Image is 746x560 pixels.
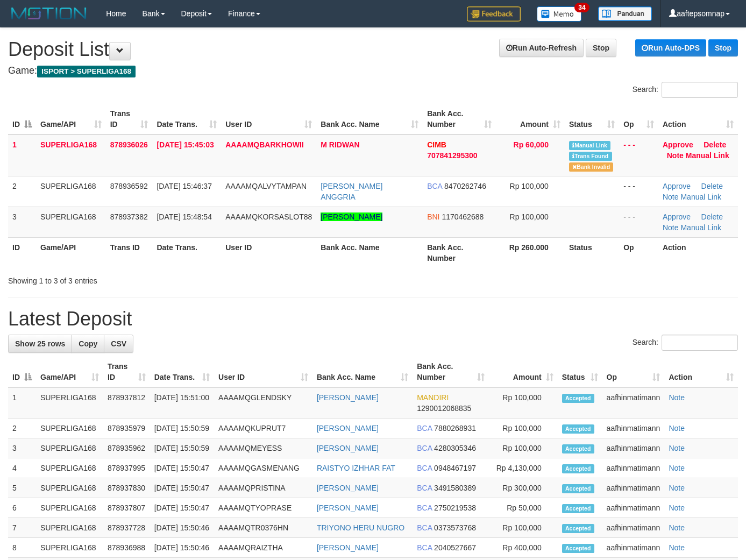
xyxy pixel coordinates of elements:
th: User ID [221,237,316,268]
td: AAAAMQTR0376HN [214,518,312,538]
span: Rp 60,000 [514,140,549,149]
a: TRIYONO HERU NUGRO [317,523,404,532]
td: Rp 100,000 [489,387,558,419]
a: RAISTYO IZHHAR FAT [317,464,395,472]
td: SUPERLIGA168 [36,498,103,518]
a: Note [669,444,685,452]
span: Accepted [562,444,594,453]
td: Rp 300,000 [489,478,558,498]
td: [DATE] 15:51:00 [150,387,214,419]
span: Rp 100,000 [510,212,549,221]
td: SUPERLIGA168 [36,478,103,498]
td: [DATE] 15:50:47 [150,498,214,518]
th: Bank Acc. Number [423,237,496,268]
span: BCA [417,484,432,492]
td: [DATE] 15:50:59 [150,438,214,458]
a: [PERSON_NAME] [321,212,382,221]
span: MANDIRI [417,393,449,402]
a: Note [669,523,685,532]
th: Action: activate to sort column ascending [658,104,738,134]
td: SUPERLIGA168 [36,134,106,176]
div: Showing 1 to 3 of 3 entries [8,271,303,286]
td: SUPERLIGA168 [36,207,106,237]
a: M RIDWAN [321,140,359,149]
td: 878937807 [103,498,150,518]
th: Date Trans.: activate to sort column ascending [150,357,214,387]
span: Copy 8470262746 to clipboard [444,182,486,190]
th: Status: activate to sort column ascending [565,104,619,134]
a: Note [669,484,685,492]
span: Copy 707841295300 to clipboard [427,151,477,160]
span: Accepted [562,504,594,513]
input: Search: [662,335,738,351]
img: panduan.png [598,6,652,21]
a: Note [669,393,685,402]
input: Search: [662,82,738,98]
th: Action: activate to sort column ascending [664,357,738,387]
a: Delete [701,212,723,221]
th: Status [565,237,619,268]
span: Copy 1170462688 to clipboard [442,212,484,221]
a: Copy [72,335,104,353]
td: 8 [8,538,36,558]
td: [DATE] 15:50:46 [150,538,214,558]
td: Rp 400,000 [489,538,558,558]
span: 878936026 [110,140,148,149]
td: 878935962 [103,438,150,458]
h1: Deposit List [8,39,738,60]
span: Copy 2750219538 to clipboard [434,504,476,512]
h4: Game: [8,66,738,76]
span: Copy 2040527667 to clipboard [434,543,476,552]
td: AAAAMQTYOPRASE [214,498,312,518]
span: Manually Linked [569,141,610,150]
th: Date Trans. [152,237,221,268]
span: BCA [417,464,432,472]
td: - - - [619,134,658,176]
td: SUPERLIGA168 [36,419,103,438]
span: 34 [574,3,589,12]
span: Accepted [562,424,594,434]
a: Stop [586,39,616,57]
span: Copy 3491580389 to clipboard [434,484,476,492]
td: aafhinmatimann [602,518,665,538]
td: - - - [619,207,658,237]
span: Copy [79,339,97,348]
th: Game/API [36,237,106,268]
td: Rp 50,000 [489,498,558,518]
span: [DATE] 15:45:03 [157,140,214,149]
span: ISPORT > SUPERLIGA168 [37,66,136,77]
th: Op: activate to sort column ascending [602,357,665,387]
a: Approve [663,182,691,190]
td: 2 [8,419,36,438]
th: Trans ID: activate to sort column ascending [103,357,150,387]
td: 1 [8,387,36,419]
span: Copy 0948467197 to clipboard [434,464,476,472]
td: aafhinmatimann [602,458,665,478]
th: Amount: activate to sort column ascending [496,104,565,134]
label: Search: [633,335,738,351]
span: Accepted [562,394,594,403]
span: 878936592 [110,182,148,190]
a: Note [669,543,685,552]
img: Button%20Memo.svg [537,6,582,22]
span: BNI [427,212,439,221]
span: Copy 1290012068835 to clipboard [417,404,471,413]
a: Stop [708,39,738,56]
span: BCA [417,424,432,433]
td: Rp 100,000 [489,438,558,458]
td: 3 [8,207,36,237]
td: Rp 100,000 [489,419,558,438]
a: Note [669,464,685,472]
a: [PERSON_NAME] [317,424,379,433]
td: 6 [8,498,36,518]
a: [PERSON_NAME] [317,393,379,402]
th: ID: activate to sort column descending [8,357,36,387]
a: Delete [701,182,723,190]
span: Copy 4280305346 to clipboard [434,444,476,452]
td: [DATE] 15:50:47 [150,458,214,478]
h1: Latest Deposit [8,308,738,330]
a: Note [663,223,679,232]
span: Show 25 rows [15,339,65,348]
span: Accepted [562,544,594,553]
span: CSV [111,339,126,348]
